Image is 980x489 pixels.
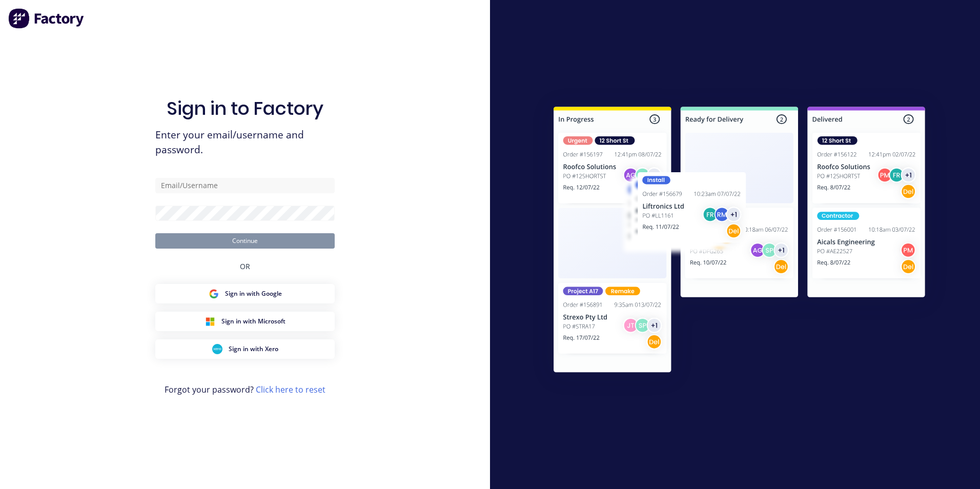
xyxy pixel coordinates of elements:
span: Enter your email/username and password. [155,128,335,157]
img: Factory [8,8,85,29]
div: OR [240,249,250,284]
button: Xero Sign inSign in with Xero [155,339,335,359]
span: Forgot your password? [165,383,325,396]
input: Email/Username [155,178,335,193]
button: Continue [155,233,335,249]
span: Sign in with Google [225,289,282,298]
button: Google Sign inSign in with Google [155,284,335,303]
img: Microsoft Sign in [205,316,215,327]
img: Google Sign in [209,289,219,299]
a: Click here to reset [256,384,325,395]
h1: Sign in to Factory [167,97,323,119]
button: Microsoft Sign inSign in with Microsoft [155,312,335,331]
span: Sign in with Microsoft [221,317,285,326]
img: Sign in [531,86,948,397]
span: Sign in with Xero [229,344,278,354]
img: Xero Sign in [212,344,222,354]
